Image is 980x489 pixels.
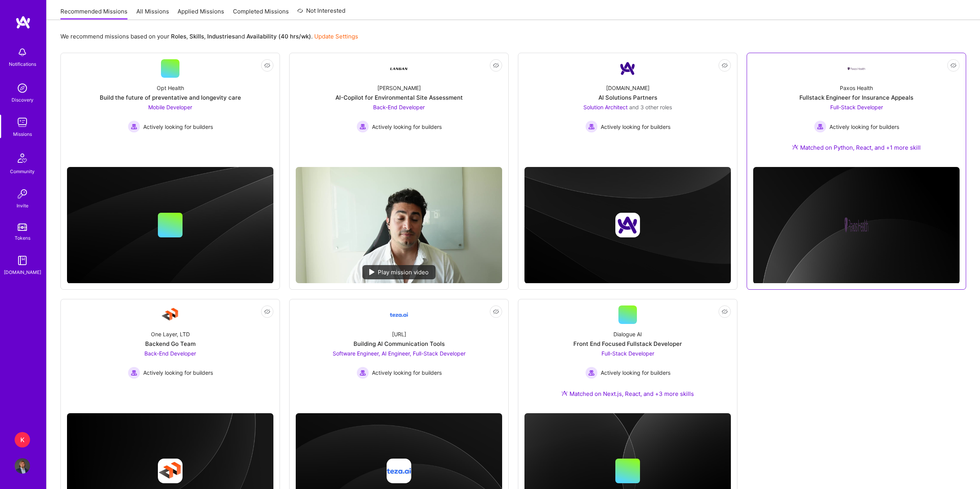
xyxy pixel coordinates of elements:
[15,45,30,60] img: bell
[585,367,598,379] img: Actively looking for builders
[362,265,436,279] div: Play mission video
[264,309,270,315] i: icon EyeClosed
[136,7,169,20] a: All Missions
[246,33,311,40] b: Availability (40 hrs/wk)
[13,432,32,447] a: K
[145,340,196,348] div: Backend Go Team
[10,167,35,175] div: Community
[18,224,27,231] img: tokens
[143,369,213,377] span: Actively looking for builders
[67,59,273,161] a: Opt HealthBuild the future of preventative and longevity careMobile Developer Actively looking fo...
[60,32,358,40] p: We recommend missions based on your , , and .
[333,350,466,357] span: Software Engineer, AI Engineer, Full-Stack Developer
[13,458,32,474] a: User Avatar
[335,93,463,102] div: AI-Copilot for Environmental Site Assessment
[353,340,445,348] div: Building AI Communication Tools
[792,144,798,150] img: Ateam Purple Icon
[15,458,30,474] img: User Avatar
[9,60,36,68] div: Notifications
[207,33,235,40] b: Industries
[296,167,502,283] img: No Mission
[629,104,672,110] span: and 3 other roles
[4,268,41,276] div: [DOMAIN_NAME]
[598,93,657,102] div: AI Solutions Partners
[15,80,30,96] img: discovery
[583,104,628,110] span: Solution Architect
[799,93,913,102] div: Fullstack Engineer for Insurance Appeals
[161,305,179,324] img: Company Logo
[357,120,369,133] img: Actively looking for builders
[585,120,598,133] img: Actively looking for builders
[12,96,34,104] div: Discovery
[524,167,731,284] img: cover
[561,390,568,396] img: Ateam Purple Icon
[297,6,345,20] a: Not Interested
[128,367,140,379] img: Actively looking for builders
[264,62,270,68] i: icon EyeClosed
[372,369,442,377] span: Actively looking for builders
[60,7,127,20] a: Recommended Missions
[524,305,731,407] a: Dialogue AIFront End Focused Fullstack DeveloperFull-Stack Developer Actively looking for builder...
[722,309,728,315] i: icon EyeClosed
[171,33,186,40] b: Roles
[296,305,502,407] a: Company Logo[URL]Building AI Communication ToolsSoftware Engineer, AI Engineer, Full-Stack Develo...
[144,350,196,357] span: Back-End Developer
[392,330,406,338] div: [URL]
[373,104,425,110] span: Back-End Developer
[296,59,502,161] a: Company Logo[PERSON_NAME]AI-Copilot for Environmental Site AssessmentBack-End Developer Actively ...
[15,234,30,242] div: Tokens
[753,59,960,161] a: Company LogoPaxos HealthFullstack Engineer for Insurance AppealsFull-Stack Developer Actively loo...
[67,305,273,407] a: Company LogoOne Layer, LTDBackend Go TeamBack-End Developer Actively looking for buildersActively...
[573,340,682,348] div: Front End Focused Fullstack Developer
[372,123,442,131] span: Actively looking for builders
[189,33,204,40] b: Skills
[847,67,866,71] img: Company Logo
[390,305,408,324] img: Company Logo
[143,123,213,131] span: Actively looking for builders
[601,123,670,131] span: Actively looking for builders
[357,367,369,379] img: Actively looking for builders
[613,330,642,338] div: Dialogue AI
[844,213,869,237] img: Company logo
[13,130,32,138] div: Missions
[158,459,183,483] img: Company logo
[15,186,30,202] img: Invite
[233,7,289,20] a: Completed Missions
[722,62,728,68] i: icon EyeClosed
[390,59,408,78] img: Company Logo
[178,7,224,20] a: Applied Missions
[950,62,957,68] i: icon EyeClosed
[148,104,192,110] span: Mobile Developer
[157,84,184,92] div: Opt Health
[814,120,826,133] img: Actively looking for builders
[840,84,873,92] div: Paxos Health
[15,15,31,29] img: logo
[618,59,637,78] img: Company Logo
[100,93,241,102] div: Build the future of preventative and longevity care
[830,104,883,110] span: Full-Stack Developer
[493,309,499,315] i: icon EyeClosed
[601,350,654,357] span: Full-Stack Developer
[67,167,273,284] img: cover
[17,202,28,210] div: Invite
[15,115,30,130] img: teamwork
[15,432,30,447] div: K
[369,269,375,275] img: play
[387,459,411,483] img: Company logo
[15,253,30,268] img: guide book
[561,390,694,398] div: Matched on Next.js, React, and +3 more skills
[493,62,499,68] i: icon EyeClosed
[606,84,650,92] div: [DOMAIN_NAME]
[601,369,670,377] span: Actively looking for builders
[151,330,190,338] div: One Layer, LTD
[753,167,960,284] img: cover
[829,123,899,131] span: Actively looking for builders
[792,144,921,152] div: Matched on Python, React, and +1 more skill
[377,84,421,92] div: [PERSON_NAME]
[615,213,640,237] img: Company logo
[13,149,32,167] img: Community
[524,59,731,161] a: Company Logo[DOMAIN_NAME]AI Solutions PartnersSolution Architect and 3 other rolesActively lookin...
[314,33,358,40] a: Update Settings
[128,120,140,133] img: Actively looking for builders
